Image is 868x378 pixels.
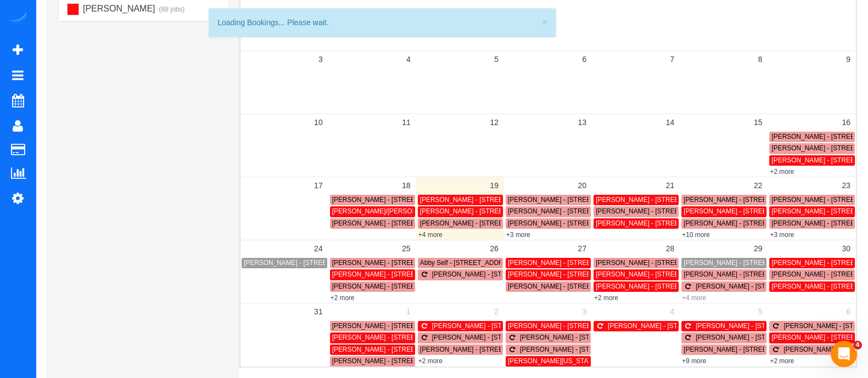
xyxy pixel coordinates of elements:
span: [PERSON_NAME] - [STREET_ADDRESS] [684,270,808,278]
span: [PERSON_NAME] - [STREET_ADDRESS] [596,283,720,290]
span: [PERSON_NAME] - [STREET_ADDRESS][PERSON_NAME] [432,334,610,341]
a: 30 [836,240,856,257]
span: [PERSON_NAME]/[PERSON_NAME] - [STREET_ADDRESS][PERSON_NAME] [332,207,565,215]
a: 7 [664,51,680,67]
span: [PERSON_NAME] - [STREET_ADDRESS] [508,322,632,330]
a: 11 [396,114,416,131]
span: [PERSON_NAME] - [STREET_ADDRESS] [684,259,808,267]
a: 22 [748,177,768,194]
span: [PERSON_NAME] - [STREET_ADDRESS][PERSON_NAME] [520,346,698,353]
iframe: Intercom live chat [831,341,857,367]
span: [PERSON_NAME] - [STREET_ADDRESS] [508,270,632,278]
a: +4 more [682,294,706,302]
div: Loading Bookings... Please wait. [217,17,547,28]
span: Abby Self - [STREET_ADDRESS] [420,259,518,267]
a: +3 more [770,231,794,239]
span: [PERSON_NAME] - [STREET_ADDRESS][PERSON_NAME] [332,334,510,341]
a: +4 more [418,231,443,239]
span: [PERSON_NAME] - [STREET_ADDRESS] [332,357,456,365]
a: +2 more [331,294,355,302]
span: [PERSON_NAME] - [STREET_ADDRESS] [596,196,720,204]
a: 13 [572,114,592,131]
a: 17 [309,177,328,194]
span: [PERSON_NAME] - [STREET_ADDRESS] [332,196,456,204]
a: 1 [401,303,416,320]
span: [PERSON_NAME] - [STREET_ADDRESS] [696,334,820,341]
span: [PERSON_NAME] - [STREET_ADDRESS] [520,334,644,341]
span: [PERSON_NAME] - [STREET_ADDRESS] [684,207,808,215]
span: [PERSON_NAME] - [STREET_ADDRESS][PERSON_NAME] [332,346,510,353]
a: 3 [313,51,328,67]
a: 5 [753,303,768,320]
span: [PERSON_NAME] - [STREET_ADDRESS] [332,322,456,330]
span: [PERSON_NAME] - [STREET_ADDRESS] [696,322,820,330]
span: [PERSON_NAME] - [STREET_ADDRESS] [696,283,820,290]
a: 25 [396,240,416,257]
span: [PERSON_NAME] - [STREET_ADDRESS][PERSON_NAME] [420,219,598,227]
span: [PERSON_NAME][US_STATE] - [STREET_ADDRESS] [508,357,668,365]
span: [PERSON_NAME] - [STREET_ADDRESS] [420,196,544,204]
a: 5 [489,51,504,67]
a: 26 [484,240,504,257]
span: [PERSON_NAME] - [STREET_ADDRESS][PERSON_NAME] [684,346,861,353]
span: [PERSON_NAME] - [STREET_ADDRESS][PERSON_NAME][PERSON_NAME] [332,270,564,278]
a: 12 [484,114,504,131]
a: +9 more [682,357,706,365]
span: [PERSON_NAME] - [STREET_ADDRESS] [332,219,456,227]
span: [PERSON_NAME] - [STREET_ADDRESS] [432,322,556,330]
img: Automaid Logo [7,11,29,26]
span: [PERSON_NAME] - [STREET_ADDRESS] [684,219,808,227]
span: [PERSON_NAME] - [STREET_ADDRESS][PERSON_NAME] [508,219,686,227]
span: [PERSON_NAME] - [STREET_ADDRESS] [508,259,632,267]
span: [PERSON_NAME] - [STREET_ADDRESS][PERSON_NAME] [332,283,510,290]
a: 29 [748,240,768,257]
a: 19 [484,177,504,194]
a: 6 [841,303,856,320]
button: × [541,16,548,27]
small: (88 jobs) [158,5,184,13]
span: [PERSON_NAME] - [STREET_ADDRESS] [420,207,544,215]
a: +2 more [418,357,443,365]
span: [PERSON_NAME] - [STREET_ADDRESS][PERSON_NAME] [596,207,774,215]
span: [PERSON_NAME] - [STREET_ADDRESS][PERSON_NAME] [596,270,774,278]
a: 2 [489,303,504,320]
a: +2 more [770,357,794,365]
a: +2 more [594,294,618,302]
a: 6 [576,51,592,67]
a: 4 [664,303,680,320]
a: 9 [841,51,856,67]
span: [PERSON_NAME] - [STREET_ADDRESS][US_STATE] [684,196,844,204]
span: [PERSON_NAME] - [STREET_ADDRESS] [420,346,544,353]
a: 21 [660,177,680,194]
a: 31 [309,303,328,320]
a: +2 more [770,168,794,176]
span: [PERSON_NAME] - [STREET_ADDRESS] [596,219,720,227]
span: [PERSON_NAME] - [STREET_ADDRESS] [608,322,732,330]
span: [PERSON_NAME] - [STREET_ADDRESS][PERSON_NAME][PERSON_NAME] [244,259,475,267]
a: 18 [396,177,416,194]
a: 8 [753,51,768,67]
a: 20 [572,177,592,194]
a: 4 [401,51,416,67]
a: 15 [748,114,768,131]
a: +10 more [682,231,710,239]
a: 24 [309,240,328,257]
a: +3 more [506,231,530,239]
span: [PERSON_NAME] - [STREET_ADDRESS][PERSON_NAME][PERSON_NAME] [508,283,740,290]
span: [PERSON_NAME] - [STREET_ADDRESS][PERSON_NAME] [432,270,610,278]
a: 10 [309,114,328,131]
a: 14 [660,114,680,131]
span: [PERSON_NAME] - [STREET_ADDRESS] [508,196,632,204]
a: 23 [836,177,856,194]
a: 3 [576,303,592,320]
span: [PERSON_NAME] - [STREET_ADDRESS] [596,259,720,267]
span: [PERSON_NAME] - [STREET_ADDRESS][PERSON_NAME] [332,259,510,267]
a: 28 [660,240,680,257]
a: 16 [836,114,856,131]
a: 27 [572,240,592,257]
span: 4 [853,341,862,349]
span: [PERSON_NAME] - [STREET_ADDRESS] [508,207,632,215]
span: [PERSON_NAME] [81,4,155,13]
